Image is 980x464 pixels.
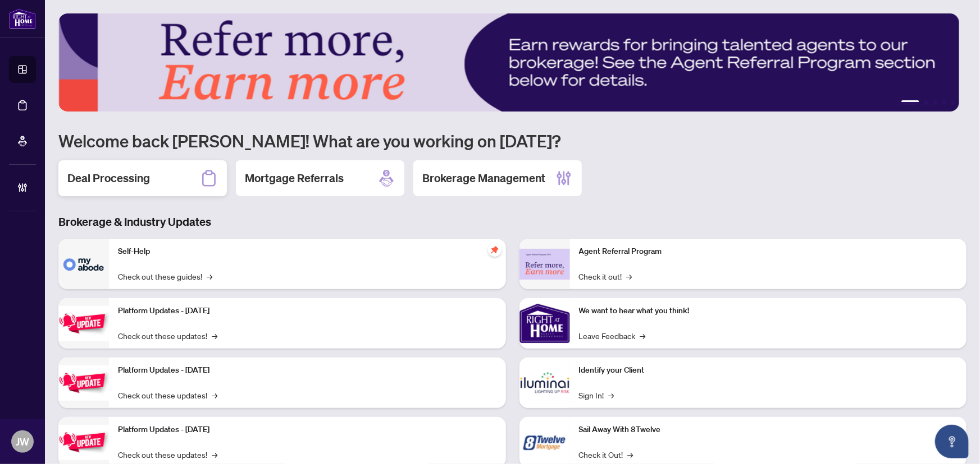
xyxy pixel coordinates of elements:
img: logo [9,8,36,29]
span: → [212,330,217,342]
a: Check out these updates!→ [118,448,217,461]
h3: Brokerage & Industry Updates [58,214,967,230]
p: Sail Away With 8Twelve [579,424,958,436]
img: Identify your Client [519,358,570,408]
h1: Welcome back [PERSON_NAME]! What are you working on [DATE]? [58,130,967,151]
button: 3 [933,100,937,105]
a: Check it out!→ [579,270,632,282]
h2: Deal Processing [67,170,150,186]
p: Identify your Client [579,364,958,377]
a: Check it Out!→ [579,448,633,461]
span: → [640,330,646,342]
span: pushpin [488,243,502,257]
p: Self-Help [118,245,497,258]
img: Agent Referral Program [519,249,570,280]
a: Check out these guides!→ [118,270,212,282]
p: Platform Updates - [DATE] [118,424,497,436]
a: Check out these updates!→ [118,330,217,342]
h2: Brokerage Management [422,170,545,186]
img: Platform Updates - June 23, 2025 [58,425,109,460]
img: Self-Help [58,239,109,289]
span: → [627,270,632,282]
button: Open asap [935,425,969,458]
a: Sign In!→ [579,389,614,401]
span: → [212,389,217,401]
a: Check out these updates!→ [118,389,217,401]
span: → [628,448,633,461]
a: Leave Feedback→ [579,330,646,342]
span: → [207,270,212,282]
h2: Mortgage Referrals [245,170,344,186]
button: 2 [924,100,928,105]
img: We want to hear what you think! [519,298,570,349]
button: 1 [901,100,919,105]
p: Platform Updates - [DATE] [118,364,497,377]
span: → [609,389,614,401]
span: JW [16,434,29,449]
p: We want to hear what you think! [579,305,958,317]
img: Platform Updates - July 8, 2025 [58,365,109,401]
p: Platform Updates - [DATE] [118,305,497,317]
img: Slide 0 [58,13,959,112]
button: 5 [951,100,955,105]
span: → [212,448,217,461]
button: 4 [942,100,946,105]
p: Agent Referral Program [579,245,958,258]
img: Platform Updates - July 21, 2025 [58,306,109,341]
